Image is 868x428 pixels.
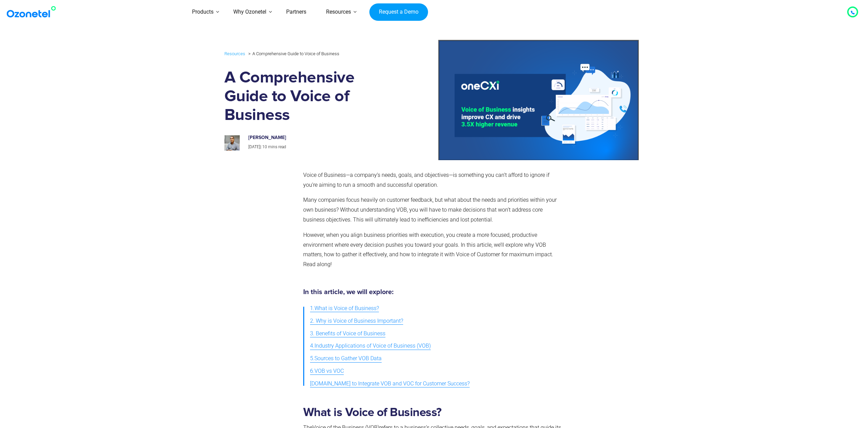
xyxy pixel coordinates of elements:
[262,144,267,149] span: 10
[303,197,557,223] span: Many companies focus heavily on customer feedback, but what about the needs and priorities within...
[224,135,240,151] img: prashanth-kancherla_avatar-200x200.jpeg
[248,144,260,149] span: [DATE]
[310,340,431,352] a: 4.Industry Applications of Voice of Business (VOB)
[310,379,470,389] span: [DOMAIN_NAME] to Integrate VOB and VOC for Customer Success?
[310,366,344,376] span: 6.VOB vs VOC
[268,144,286,149] span: mins read
[247,49,339,58] li: A Comprehensive Guide to Voice of Business
[310,341,431,351] span: 4.Industry Applications of Voice of Business (VOB)
[224,50,245,58] a: Resources
[224,68,399,125] h1: A Comprehensive Guide to Voice of Business
[310,316,403,326] span: 2. Why is Voice of Business Important?
[303,407,442,418] strong: What is Voice of Business?
[310,354,382,364] span: 5.Sources to Gather VOB Data
[310,302,379,315] a: 1.What is Voice of Business?
[369,3,428,21] a: Request a Demo
[310,315,403,327] a: 2. Why is Voice of Business Important?
[248,143,392,151] p: |
[248,135,392,141] h6: [PERSON_NAME]
[303,232,553,267] span: However, when you align business priorities with execution, you create a more focused, productive...
[310,329,385,339] span: 3. Benefits of Voice of Business
[310,352,382,365] a: 5.Sources to Gather VOB Data
[303,172,549,188] span: Voice of Business—a company’s needs, goals, and objectives—is something you can’t afford to ignor...
[310,304,379,314] span: 1.What is Voice of Business?
[310,365,344,378] a: 6.VOB vs VOC
[303,289,562,295] h5: In this article, we will explore:
[310,378,470,390] a: [DOMAIN_NAME] to Integrate VOB and VOC for Customer Success?
[310,327,385,340] a: 3. Benefits of Voice of Business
